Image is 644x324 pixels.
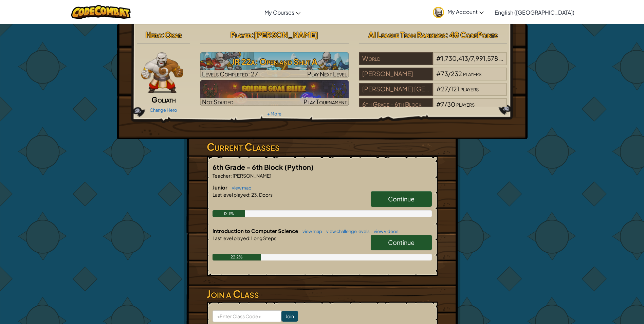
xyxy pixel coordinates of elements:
a: [PERSON_NAME]#73/232players [359,74,507,82]
a: English ([GEOGRAPHIC_DATA]) [491,3,578,21]
a: Change Hero [150,107,177,113]
span: Last level played [213,235,249,241]
span: # [436,85,441,93]
span: 232 [451,70,462,77]
span: Long Steps [251,235,276,241]
span: Okar [165,30,182,39]
h3: JR 22a: Open and Shut A [200,54,349,69]
a: 6th Grade - 6th Block#7/30players [359,105,507,112]
span: : [249,192,251,198]
span: Play Tournament [303,98,347,106]
span: : [251,30,254,39]
span: My Courses [264,9,294,16]
span: : 48 CodePoints [445,30,498,39]
img: Golden Goal [200,80,349,106]
a: view videos [370,229,399,234]
span: (Python) [284,163,314,171]
a: My Account [429,1,487,23]
span: # [436,54,441,62]
span: : [231,173,232,179]
span: players [460,85,479,93]
a: view challenge levels [323,229,370,234]
span: / [448,85,451,93]
span: / [444,100,447,108]
div: World [359,52,433,65]
span: Last level played [213,192,249,198]
div: 6th Grade - 6th Block [359,98,433,111]
span: 1,730,413 [441,54,468,62]
span: 30 [447,100,455,108]
span: 121 [451,85,459,93]
span: Introduction to Computer Science [213,228,299,234]
span: Goliath [151,95,176,104]
span: Player [231,30,251,39]
span: [PERSON_NAME] [254,30,318,39]
div: 12.1% [213,210,245,217]
a: My Courses [261,3,304,21]
span: Hero [146,30,162,39]
span: English ([GEOGRAPHIC_DATA]) [495,9,574,16]
h3: Join a Class [207,286,438,302]
span: 27 [441,85,448,93]
span: : [249,235,251,241]
a: + More [267,111,281,116]
div: [PERSON_NAME] [GEOGRAPHIC_DATA] [359,83,433,96]
a: view map [228,185,252,191]
a: World#1,730,413/7,991,578players [359,59,507,67]
input: <Enter Class Code> [213,310,281,322]
img: avatar [433,7,444,18]
img: JR 22a: Open and Shut A [200,52,349,78]
span: players [463,70,481,77]
a: view map [299,229,322,234]
a: [PERSON_NAME] [GEOGRAPHIC_DATA]#27/121players [359,89,507,97]
input: Join [281,311,298,322]
h3: Current Classes [207,139,438,155]
span: Continue [388,195,415,203]
span: Continue [388,238,415,246]
span: AI League Team Rankings [368,30,445,39]
a: Not StartedPlay Tournament [200,80,349,106]
span: 7 [441,100,444,108]
a: Play Next Level [200,52,349,78]
span: / [448,70,451,77]
span: : [162,30,165,39]
span: Levels Completed: 27 [202,70,258,78]
img: CodeCombat logo [71,5,131,19]
span: / [468,54,471,62]
img: goliath-pose.png [141,52,184,93]
span: [PERSON_NAME] [232,173,271,179]
span: # [436,70,441,77]
span: Teacher [213,173,231,179]
span: Play Next Level [307,70,347,78]
span: 73 [441,70,448,77]
span: Doors [258,192,273,198]
span: 7,991,578 [471,54,498,62]
span: Not Started [202,98,234,106]
span: Junior [213,184,228,191]
span: 23. [251,192,258,198]
span: players [456,100,475,108]
div: 22.2% [213,254,261,260]
div: [PERSON_NAME] [359,68,433,80]
span: # [436,100,441,108]
span: My Account [447,8,484,15]
span: 6th Grade - 6th Block [213,163,284,171]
